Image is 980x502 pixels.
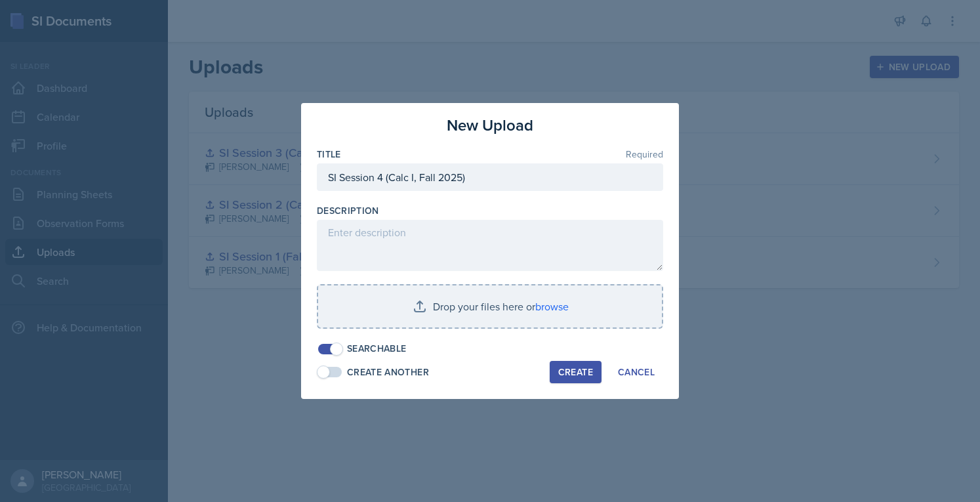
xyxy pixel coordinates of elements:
[317,148,341,161] label: Title
[317,204,379,217] label: Description
[317,163,663,191] input: Enter title
[609,361,663,383] button: Cancel
[347,366,429,379] div: Create Another
[550,361,602,383] button: Create
[558,367,593,377] div: Create
[626,150,663,159] span: Required
[347,342,407,356] div: Searchable
[447,114,533,137] h3: New Upload
[618,367,655,377] div: Cancel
